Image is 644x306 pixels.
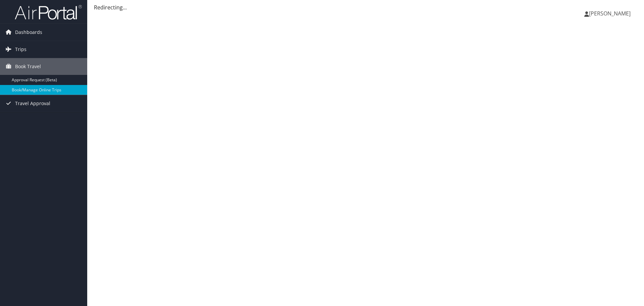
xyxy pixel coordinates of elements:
[589,10,631,17] span: [PERSON_NAME]
[15,95,50,112] span: Travel Approval
[15,24,42,41] span: Dashboards
[15,58,41,75] span: Book Travel
[15,4,82,20] img: airportal-logo.png
[94,3,637,11] div: Redirecting...
[15,41,26,58] span: Trips
[584,3,637,24] a: [PERSON_NAME]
